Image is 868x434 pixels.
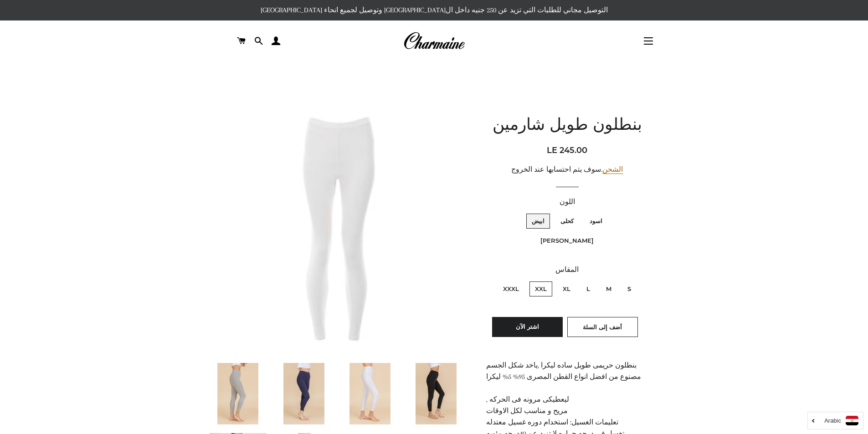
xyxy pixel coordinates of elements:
label: S [622,281,637,296]
label: المقاس [486,264,648,276]
img: تحميل الصورة في عارض المعرض ، بنطلون طويل شارمين [217,363,258,424]
label: اللون [486,196,648,208]
label: XL [557,281,576,296]
label: M [601,281,617,296]
label: L [581,281,596,296]
img: تحميل الصورة في عارض المعرض ، بنطلون طويل شارمين [283,363,324,424]
span: LE 245.00 [547,145,587,155]
label: XXL [529,281,552,296]
label: ابيض [526,214,550,229]
span: أضف إلى السلة [583,323,622,331]
div: .سوف يتم احتسابها عند الخروج [486,164,648,175]
label: اسود [584,214,608,229]
img: بنطلون طويل شارمين [209,98,466,355]
i: Arabic [824,418,841,424]
p: بنطلون حريمى طويل ساده ليكرا ,ياخد شكل الجسم مصنوع من افضل انواع القطن المصرى 95% 5% ليكرا [486,360,648,383]
label: كحلى [555,214,579,229]
img: تحميل الصورة في عارض المعرض ، بنطلون طويل شارمين [349,363,390,424]
a: الشحن [602,165,623,174]
button: أضف إلى السلة [567,317,638,337]
h1: بنطلون طويل شارمين [486,114,648,137]
label: [PERSON_NAME] [535,233,599,248]
label: XXXL [498,281,524,296]
img: Charmaine Egypt [403,31,465,51]
a: Arabic [812,416,858,425]
img: تحميل الصورة في عارض المعرض ، بنطلون طويل شارمين [416,363,457,424]
button: اشتر الآن [492,317,563,337]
